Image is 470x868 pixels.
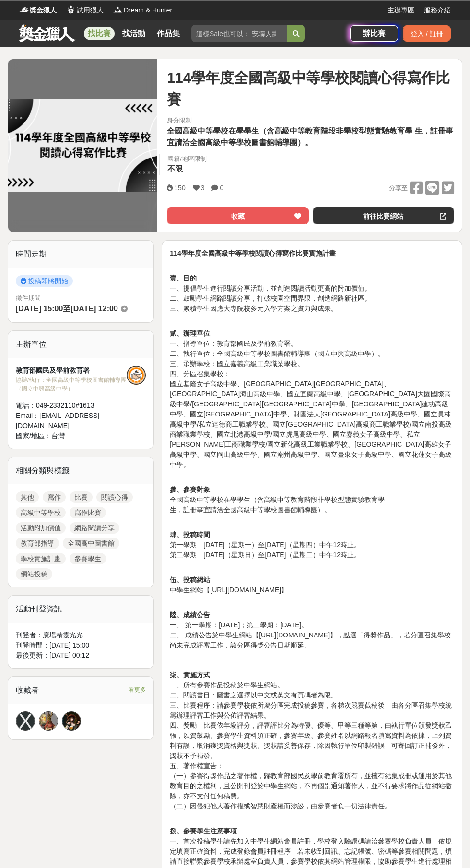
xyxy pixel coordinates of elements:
[43,491,66,503] a: 寫作
[16,305,63,313] span: [DATE] 15:00
[70,522,119,534] a: 網路閱讀分享
[39,711,58,731] a: Avatar
[16,568,52,580] a: 網站投稿
[170,827,237,835] strong: 捌、參賽學生注意事項
[16,411,127,431] div: Email： [EMAIL_ADDRESS][DOMAIN_NAME]
[170,274,197,282] strong: 壹、目的
[30,5,57,15] span: 獎金獵人
[201,184,205,192] span: 3
[170,249,335,257] strong: 114學年度全國高級中等學校閱讀心得寫作比賽實施計畫
[16,686,39,694] span: 收藏者
[70,553,106,564] a: 參賽學生
[16,294,41,302] span: 徵件期間
[96,491,133,503] a: 閱讀心得
[170,531,210,538] strong: 肆、投稿時間
[129,685,146,695] span: 看更多
[70,507,106,518] a: 寫作比賽
[167,207,308,224] button: 收藏
[8,331,153,358] div: 主辦單位
[170,671,210,679] strong: 柒、實施方式
[167,165,183,173] span: 不限
[63,305,70,313] span: 至
[19,5,29,14] img: Logo
[66,5,104,15] a: Logo試用獵人
[19,5,57,15] a: Logo獎金獵人
[16,376,127,393] div: 協辦/執行： 全國高級中等學校圖書館輔導團（國立中興高級中學）
[70,305,117,313] span: [DATE] 12:00
[16,538,59,549] a: 教育部指導
[220,184,223,192] span: 0
[313,207,454,224] a: 前往比賽網站
[84,27,115,40] a: 找比賽
[191,25,287,42] input: 這樣Sale也可以： 安聯人壽創意銷售法募集
[170,600,454,650] p: 一、 第一學期：[DATE]；第二學期：[DATE]。 二、 成績公告於中學生網站【[URL][DOMAIN_NAME]】，點選「得獎作品」，若分區召集學校尚未完成評審工作，該分區得獎公告日期順延。
[424,5,451,15] a: 服務介紹
[170,318,454,470] p: 一、指導單位：教育部國民及學前教育署。 二、執行單位：全國高級中等學校圖書館輔導團（國立中興高級中學）。 三、承辦學校：國立嘉義高級工業職業學校。 四、分區召集學校： 國立基隆女子高級中學、[G...
[16,491,39,503] a: 其他
[16,553,66,564] a: 學校實施計畫
[167,127,453,147] span: 全國高級中等學校在學學生（含高級中等教育階段非學校型態實驗教育學 生，註冊事宜請洽全國高級中等學校圖書館輔導團）。
[16,401,127,411] div: 電話： 049-2332110#1613
[16,432,51,440] span: 國家/地區：
[170,263,454,314] p: 一、提倡學生進行閱讀分享活動，並創造閱讀活動更高的附加價值。 二、鼓勵學生網路閱讀分享，打破校園空間界限，創造網路新社區。 三、累積學生因應大專院校多元入學方案之實力與成果。
[16,650,146,660] div: 最後更新： [DATE] 00:12
[170,486,210,493] strong: 參、參賽對象
[16,711,35,731] a: X
[8,457,153,484] div: 相關分類與標籤
[403,25,451,42] div: 登入 / 註冊
[170,611,210,619] strong: 陸、成績公告
[16,275,73,287] span: 投稿即將開始
[153,27,184,40] a: 作品集
[170,475,454,515] p: 全國高級中等學校在學學生（含高級中等教育階段非學校型態實驗教育學 生，註冊事宜請洽全國高級中等學校圖書館輔導團）。
[170,565,454,595] p: 中學生網站【[URL][DOMAIN_NAME]】
[170,520,454,560] p: 第一學期：[DATE]（星期一）至[DATE]（星期四）中午12時止。 第二學期：[DATE]（星期日）至[DATE]（星期二）中午12時止。
[66,5,76,14] img: Logo
[16,366,127,376] div: 教育部國民及學前教育署
[389,181,408,196] span: 分享至
[113,5,172,15] a: LogoDream & Hunter
[70,491,93,503] a: 比賽
[8,99,157,191] img: Cover Image
[170,576,210,584] strong: 伍、投稿網站
[170,330,210,337] strong: 貳、辦理單位
[16,640,146,650] div: 刊登時間： [DATE] 15:00
[63,538,119,549] a: 全國高中圖書館
[62,711,81,731] a: Avatar
[77,5,104,15] span: 試用獵人
[167,116,454,125] div: 身分限制
[8,596,153,623] div: 活動刊登資訊
[16,507,66,518] a: 高級中等學校
[118,27,149,40] a: 找活動
[16,522,66,534] a: 活動附加價值
[39,712,58,730] img: Avatar
[124,5,172,15] span: Dream & Hunter
[16,630,146,640] div: 刊登者： 廣場精靈光光
[51,432,65,440] span: 台灣
[167,67,454,110] span: 114學年度全國高級中等學校閱讀心得寫作比賽
[174,184,185,192] span: 150
[62,712,81,730] img: Avatar
[388,5,414,15] a: 主辦專區
[350,25,398,42] a: 辦比賽
[113,5,123,14] img: Logo
[8,241,153,268] div: 時間走期
[170,670,454,811] p: 一、所有參賽作品投稿於中學生網站。 二、閱讀書目：圖書之選擇以中文或英文有頁碼者為限。 三、比賽程序：請參賽學校依所屬分區完成投稿參賽，各梯次競賽截稿後，由各分區召集學校統籌辦理評審工作與公佈評...
[167,154,207,164] div: 國籍/地區限制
